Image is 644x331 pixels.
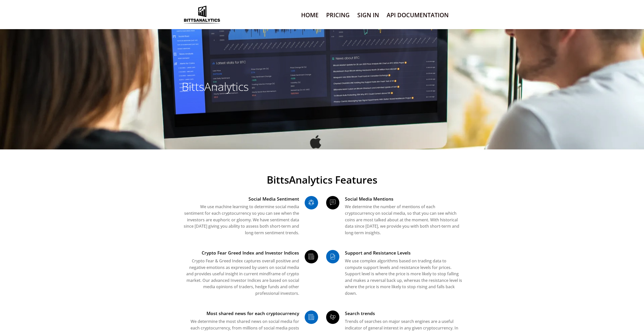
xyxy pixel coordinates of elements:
p: Crypto Fear & Greed Index captures overall positive and negative emotions as expressed by users o... [182,258,299,297]
h3: Social Media Mentions [345,196,462,202]
a: Home [301,9,319,22]
h3: Search trends [345,310,462,317]
a: API Documentation [387,9,449,22]
span: BittsAnalytics Features [182,175,463,185]
a: Pricing [326,9,350,22]
h3: Most shared news for each cryptocurrency [182,310,299,317]
p: We determine the number of mentions of each cryptocurrency on social media, so that you can see w... [345,204,462,236]
p: We use machine learning to determine social media sentiment for each cryptocurrency so you can se... [182,204,299,236]
a: Sign In [357,9,379,22]
p: We use complex algorithms based on trading data to compute support levels and resistance levels f... [345,258,462,297]
h3: Crypto Fear Greed Index and Investor Indices [182,250,299,256]
h3: BittsAnalytics [182,80,318,93]
h3: Support and Resistance Levels [345,250,462,256]
h3: Social Media Sentiment [182,196,299,202]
